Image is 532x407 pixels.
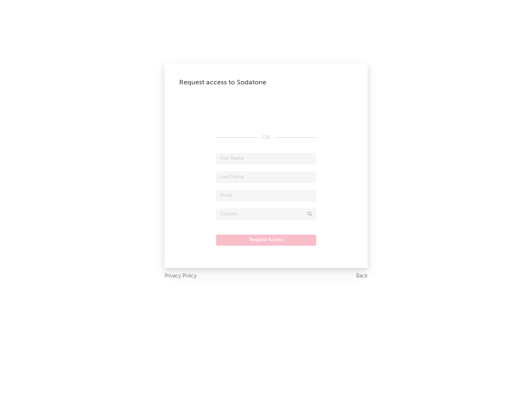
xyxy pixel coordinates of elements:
div: Request access to Sodatone [179,78,353,87]
button: Request Access [216,235,316,246]
div: OR [216,133,316,142]
a: Back [356,272,368,281]
input: Last Name [216,172,316,183]
input: Email [216,190,316,201]
input: Division [216,209,316,220]
input: First Name [216,153,316,164]
a: Privacy Policy [164,272,197,281]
